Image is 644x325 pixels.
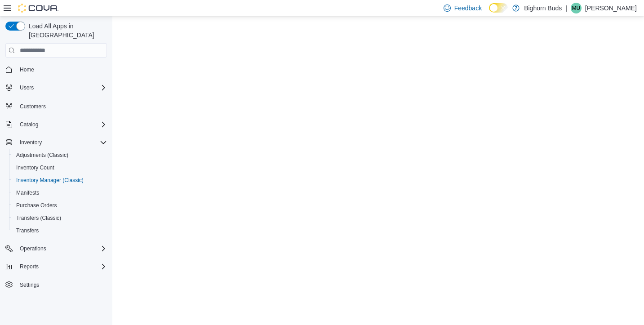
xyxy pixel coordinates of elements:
span: MU [572,3,581,13]
span: Reports [16,261,107,272]
span: Inventory Manager (Classic) [16,177,84,184]
span: Home [20,66,34,73]
button: Reports [2,260,111,273]
span: Feedback [454,4,482,13]
span: Adjustments (Classic) [16,151,68,159]
span: Transfers (Classic) [13,213,107,223]
p: Bighorn Buds [524,3,562,13]
span: Home [16,64,107,75]
button: Manifests [9,187,111,199]
span: Inventory [16,137,107,148]
button: Inventory Manager (Classic) [9,174,111,187]
a: Inventory Manager (Classic) [13,175,87,186]
span: Catalog [20,121,38,128]
span: Adjustments (Classic) [13,150,107,160]
a: Purchase Orders [13,200,61,211]
button: Customers [2,99,111,112]
p: | [565,3,567,13]
a: Transfers [13,225,42,236]
span: Operations [16,243,107,254]
span: Operations [20,245,46,252]
span: Manifests [16,189,39,196]
button: Reports [16,261,42,272]
a: Adjustments (Classic) [13,150,72,160]
button: Catalog [16,119,42,130]
span: Customers [20,103,46,110]
span: Dark Mode [489,13,489,13]
span: Transfers (Classic) [16,214,61,222]
span: Reports [20,263,39,270]
button: Users [2,81,111,94]
span: Load All Apps in [GEOGRAPHIC_DATA] [25,22,107,40]
span: Inventory Count [13,162,107,173]
button: Inventory [16,137,45,148]
div: Myra Uribe [571,3,582,13]
a: Home [16,64,38,75]
span: Inventory Manager (Classic) [13,175,107,186]
span: Settings [16,279,107,290]
button: Users [16,82,37,93]
span: Customers [16,100,107,111]
button: Adjustments (Classic) [9,149,111,161]
span: Users [16,82,107,93]
span: Purchase Orders [13,200,107,211]
button: Catalog [2,118,111,131]
span: Settings [20,281,39,289]
a: Inventory Count [13,162,58,173]
img: Cova [18,4,58,13]
a: Transfers (Classic) [13,213,65,223]
span: Inventory [20,139,42,146]
nav: Complex example [5,59,107,315]
span: Transfers [16,227,39,234]
span: Users [20,84,34,91]
p: [PERSON_NAME] [585,3,637,13]
button: Purchase Orders [9,199,111,212]
a: Customers [16,101,49,112]
span: Inventory Count [16,164,54,171]
button: Settings [2,278,111,291]
span: Transfers [13,225,107,236]
a: Settings [16,280,43,290]
button: Inventory [2,136,111,149]
button: Transfers [9,224,111,237]
button: Home [2,63,111,76]
input: Dark Mode [489,3,508,13]
a: Manifests [13,187,43,198]
button: Operations [16,243,50,254]
button: Inventory Count [9,161,111,174]
span: Purchase Orders [16,202,57,209]
button: Operations [2,242,111,255]
span: Manifests [13,187,107,198]
button: Transfers (Classic) [9,212,111,224]
span: Catalog [16,119,107,130]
